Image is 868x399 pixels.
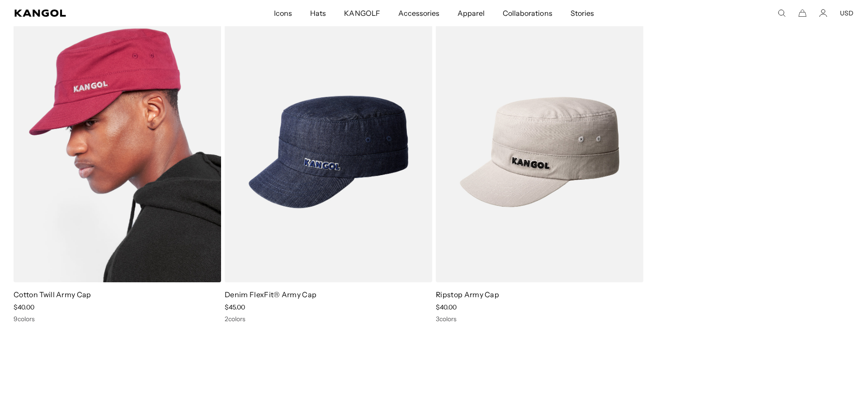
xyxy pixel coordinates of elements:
span: $45.00 [225,303,245,311]
button: USD [840,9,854,17]
div: 3 colors [436,315,643,323]
a: Kangol [14,9,181,17]
a: Ripstop Army Cap [436,290,499,299]
img: Denim FlexFit® Army Cap [225,22,432,282]
div: 9 colors [14,315,221,323]
img: Ripstop Army Cap [436,22,643,282]
a: Account [819,9,827,17]
a: Cotton Twill Army Cap [14,290,91,299]
div: 2 colors [225,315,432,323]
img: Cotton Twill Army Cap [14,22,221,282]
a: Denim FlexFit® Army Cap [225,290,316,299]
span: $40.00 [14,303,34,311]
span: $40.00 [436,303,457,311]
button: Cart [798,9,807,17]
summary: Search here [778,9,786,17]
